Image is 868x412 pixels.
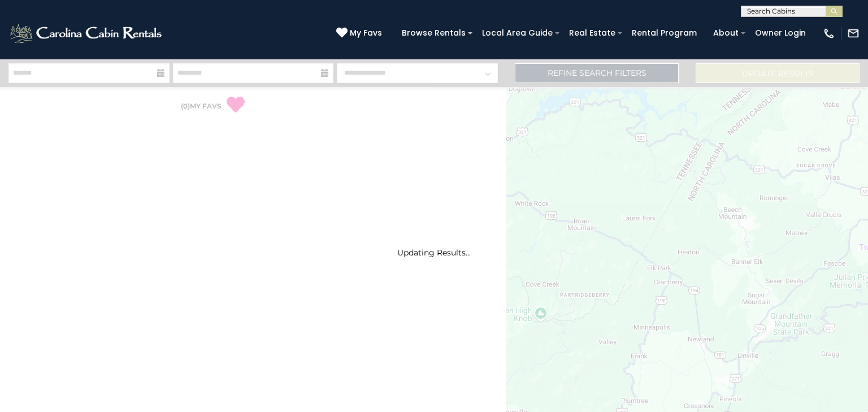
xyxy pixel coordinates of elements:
[563,24,621,42] a: Real Estate
[847,27,860,40] img: mail-regular-white.png
[823,27,835,40] img: phone-regular-white.png
[626,24,702,42] a: Rental Program
[749,24,811,42] a: Owner Login
[336,27,385,40] a: My Favs
[708,24,744,42] a: About
[350,27,382,39] span: My Favs
[476,24,558,42] a: Local Area Guide
[396,24,471,42] a: Browse Rentals
[8,22,165,45] img: White-1-2.png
